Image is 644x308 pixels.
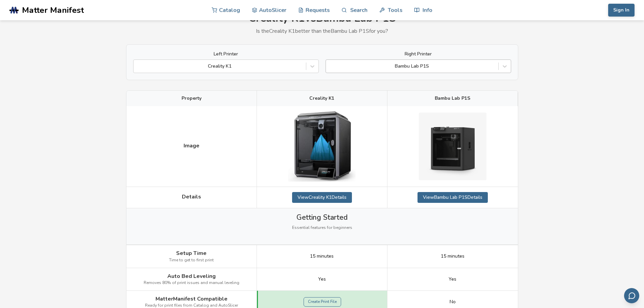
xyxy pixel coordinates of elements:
p: Is the Creality K1 better than the Bambu Lab P1S for you? [126,28,518,34]
img: Bambu Lab P1S [419,113,486,180]
span: Details [182,194,201,200]
span: Yes [449,277,456,282]
span: Setup Time [176,250,207,256]
span: No [450,299,456,305]
a: Create Print File [304,297,341,307]
label: Right Printer [326,51,511,57]
button: Send feedback via email [624,288,639,303]
span: 15 minutes [441,254,464,259]
span: Matter Manifest [22,5,84,15]
span: Ready for print files from Catalog and AutoSlicer [145,303,238,308]
span: MatterManifest Compatible [156,296,228,302]
span: Creality K1 [309,96,334,101]
span: Image [184,143,199,149]
label: Left Printer [133,51,319,57]
h1: Creality K1 vs Bambu Lab P1S [126,12,518,25]
input: Creality K1 [137,64,138,69]
a: ViewCreality K1Details [292,192,352,203]
span: Bambu Lab P1S [435,96,470,101]
span: Essential features for beginners [292,226,352,230]
span: Property [182,96,201,101]
span: Yes [318,277,326,282]
button: Sign In [608,4,635,17]
img: Creality K1 [288,111,356,182]
span: Removes 80% of print issues and manual leveling [144,281,239,285]
span: 15 minutes [310,254,334,259]
input: Bambu Lab P1S [329,64,331,69]
span: Auto Bed Leveling [167,273,216,279]
span: Getting Started [296,213,348,221]
span: Time to get to first print [169,258,214,263]
a: ViewBambu Lab P1SDetails [418,192,488,203]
